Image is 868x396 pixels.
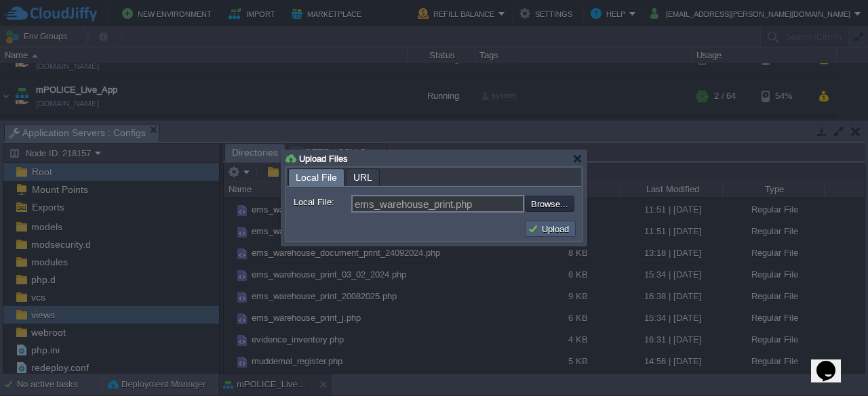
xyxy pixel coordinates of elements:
[299,154,348,164] span: Upload Files
[294,195,350,209] label: Local File:
[528,223,573,235] button: Upload
[811,342,854,382] iframe: chat widget
[353,169,372,185] span: URL
[296,169,337,186] span: Local File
